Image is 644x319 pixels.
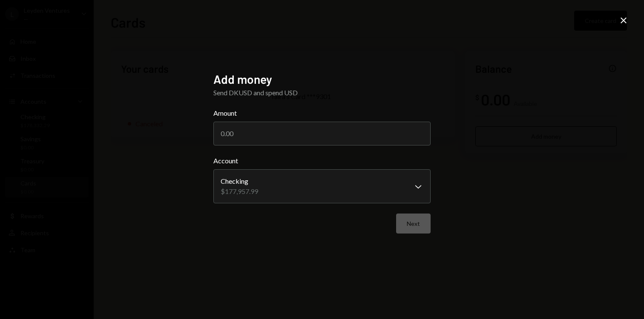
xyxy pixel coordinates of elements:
h2: Add money [213,71,431,88]
label: Amount [213,108,431,118]
button: Account [213,169,431,203]
label: Account [213,156,431,166]
input: 0.00 [213,122,431,145]
div: Send DKUSD and spend USD [213,88,431,98]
